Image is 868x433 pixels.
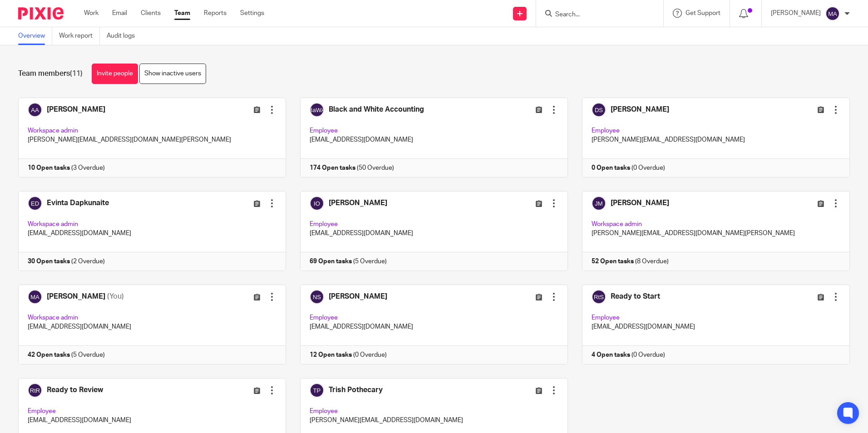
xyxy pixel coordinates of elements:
a: Clients [141,9,161,18]
a: Invite people [92,64,138,84]
a: Settings [240,9,264,18]
h1: Team members [18,69,83,79]
a: Show inactive users [139,64,206,84]
a: Audit logs [107,27,142,45]
a: Work [84,9,99,18]
img: svg%3E [825,6,840,21]
p: [PERSON_NAME] [771,9,821,18]
input: Search [554,11,636,19]
a: Overview [18,27,52,45]
a: Team [174,9,190,18]
span: (11) [70,70,83,77]
span: Get Support [686,10,720,16]
a: Work report [59,27,100,45]
a: Email [112,9,127,18]
a: Reports [204,9,227,18]
img: Pixie [18,7,64,20]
